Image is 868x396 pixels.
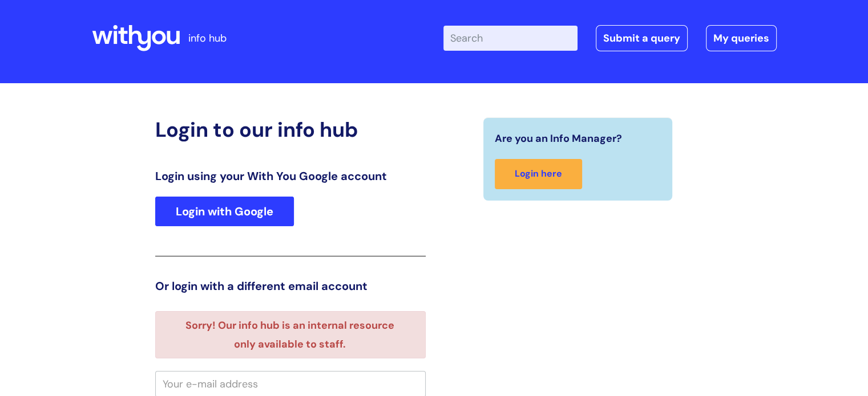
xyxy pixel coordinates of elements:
[495,159,582,189] a: Login here
[155,197,294,226] a: Login with Google
[155,169,426,183] h3: Login using your With You Google account
[175,316,405,353] li: Sorry! Our info hub is an internal resource only available to staff.
[596,25,688,51] a: Submit a query
[155,117,426,142] h2: Login to our info hub
[706,25,777,51] a: My queries
[495,129,622,148] span: Are you an Info Manager?
[188,29,227,47] p: info hub
[443,26,578,51] input: Search
[155,279,426,293] h3: Or login with a different email account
